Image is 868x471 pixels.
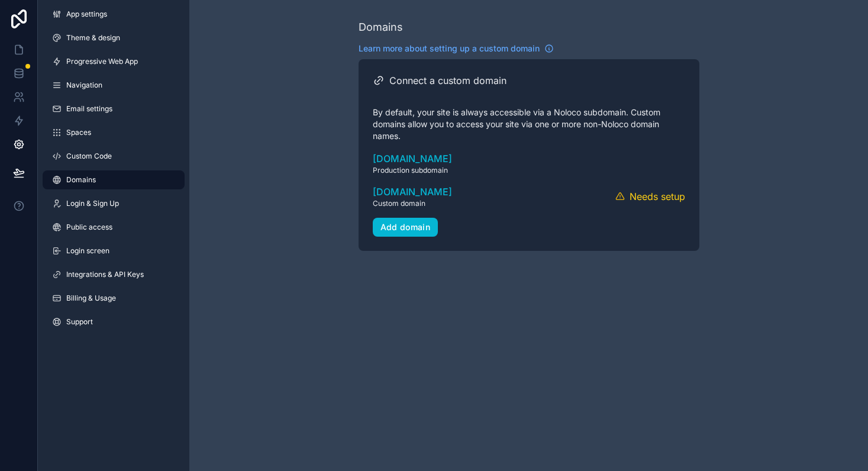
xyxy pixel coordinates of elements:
span: Public access [66,222,112,232]
span: Login & Sign Up [66,199,119,208]
a: Custom Code [43,147,185,166]
a: Support [43,312,185,331]
a: Login screen [43,241,185,260]
a: App settings [43,5,185,24]
span: Needs setup [630,189,685,204]
span: Integrations & API Keys [66,270,144,279]
a: Learn more about setting up a custom domain [359,43,554,54]
span: Login screen [66,246,109,256]
a: Email settings [43,99,185,118]
span: App settings [66,9,107,19]
a: Spaces [43,123,185,142]
span: Email settings [66,104,112,114]
span: Domains [66,175,96,185]
a: Billing & Usage [43,289,185,308]
div: Add domain [380,222,431,233]
span: Support [66,317,93,327]
span: Billing & Usage [66,293,116,303]
a: Theme & design [43,28,185,47]
a: Progressive Web App [43,52,185,71]
button: Add domain [373,218,438,237]
a: Navigation [43,76,185,95]
a: [DOMAIN_NAME] [373,185,452,199]
span: Progressive Web App [66,57,138,66]
span: Production subdomain [373,166,685,175]
a: Public access [43,218,185,237]
p: By default, your site is always accessible via a Noloco subdomain. Custom domains allow you to ac... [373,107,685,142]
span: Learn more about setting up a custom domain [359,43,540,54]
a: Login & Sign Up [43,194,185,213]
span: Navigation [66,80,102,90]
span: Custom Code [66,151,112,161]
span: Theme & design [66,33,120,43]
span: Spaces [66,128,91,137]
span: Custom domain [373,199,452,208]
div: Domains [359,19,403,36]
a: [DOMAIN_NAME] [373,151,685,166]
a: Domains [43,170,185,189]
h2: Connect a custom domain [389,73,506,88]
a: Integrations & API Keys [43,265,185,284]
